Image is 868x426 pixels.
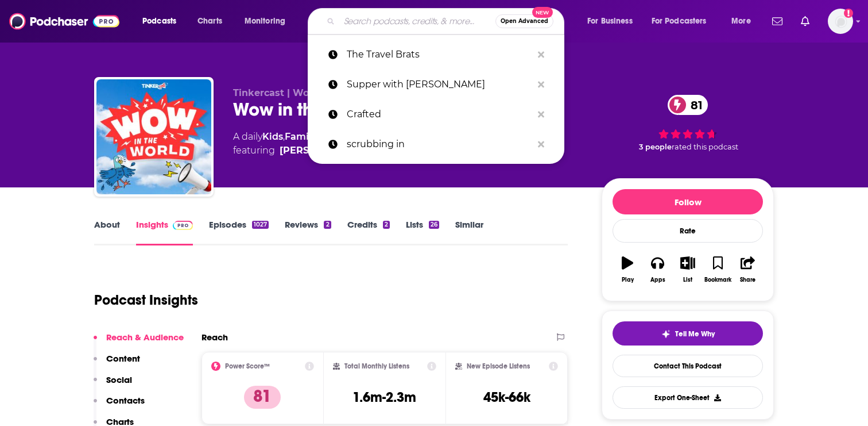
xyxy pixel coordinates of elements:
a: Credits2 [347,219,390,245]
span: New [532,7,553,18]
p: The Travel Brats [347,40,532,70]
a: Similar [455,219,483,245]
a: [PERSON_NAME] [280,144,362,158]
button: open menu [134,12,191,30]
button: Open AdvancedNew [495,14,553,28]
a: The Travel Brats [308,40,564,70]
span: Tinkercast | Wondery [233,87,337,98]
span: Charts [197,13,222,29]
span: rated this podcast [672,143,738,151]
h2: Power Score™ [225,362,270,370]
img: Podchaser Pro [173,221,193,230]
button: List [673,249,703,290]
div: 2 [383,221,390,229]
a: Lists26 [406,219,439,245]
button: Social [94,374,132,396]
button: Contacts [94,395,145,416]
div: 1027 [252,221,269,229]
div: List [683,277,692,283]
h3: 45k-66k [483,389,530,406]
span: More [731,13,751,29]
a: Kids [262,131,283,142]
button: Show profile menu [828,9,853,34]
h3: 1.6m-2.3m [352,389,416,406]
span: Open Advanced [501,18,548,24]
button: Apps [642,249,672,290]
span: For Podcasters [652,13,707,29]
div: A daily podcast [233,130,471,158]
button: tell me why sparkleTell Me Why [613,321,763,346]
div: Search podcasts, credits, & more... [319,8,575,34]
h2: Total Monthly Listens [344,362,409,370]
div: Apps [650,277,665,283]
span: 3 people [639,143,672,151]
span: featuring [233,144,471,158]
span: 81 [679,95,708,115]
button: open menu [644,12,723,30]
h2: Reach [201,332,228,343]
p: 81 [244,386,281,409]
p: Contacts [106,395,145,406]
button: Follow [613,189,763,214]
a: 81 [668,95,708,115]
h1: Podcast Insights [94,291,198,309]
a: InsightsPodchaser Pro [136,219,193,245]
a: Episodes1027 [209,219,269,245]
button: open menu [723,12,765,30]
h2: New Episode Listens [467,362,530,370]
a: Show notifications dropdown [796,11,814,31]
span: Tell Me Why [675,329,715,339]
p: Supper with Sylvia Perez [347,70,532,99]
p: Social [106,374,132,385]
a: scrubbing in [308,129,564,159]
span: Podcasts [142,13,176,29]
p: Crafted [347,99,532,129]
a: Reviews2 [285,219,331,245]
img: Wow in the World [96,79,211,194]
button: Reach & Audience [94,332,184,353]
img: User Profile [828,9,853,34]
p: Reach & Audience [106,332,184,343]
a: Family [285,131,317,142]
a: Show notifications dropdown [768,11,787,31]
button: Share [733,249,763,290]
div: Rate [613,219,763,243]
a: Supper with [PERSON_NAME] [308,70,564,99]
button: Export One-Sheet [613,386,763,409]
span: Logged in as oliviaschaefers [828,9,853,34]
a: Crafted [308,99,564,129]
img: tell me why sparkle [661,329,671,339]
div: 26 [429,221,439,229]
div: Share [740,277,755,283]
button: Play [613,249,642,290]
div: Play [622,277,634,283]
a: About [94,219,120,245]
img: Podchaser - Follow, Share and Rate Podcasts [9,10,119,32]
p: scrubbing in [347,129,532,159]
button: open menu [579,12,647,30]
button: open menu [237,12,300,30]
a: Contact This Podcast [613,355,763,377]
span: , [283,131,285,142]
svg: Add a profile image [844,9,853,18]
div: 81 3 peoplerated this podcast [602,87,774,159]
a: Charts [190,12,229,30]
span: Monitoring [245,13,285,29]
div: Bookmark [704,277,731,283]
span: For Business [587,13,633,29]
div: 2 [324,221,331,229]
input: Search podcasts, credits, & more... [339,12,495,30]
button: Bookmark [703,249,733,290]
button: Content [94,353,140,374]
p: Content [106,353,140,364]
